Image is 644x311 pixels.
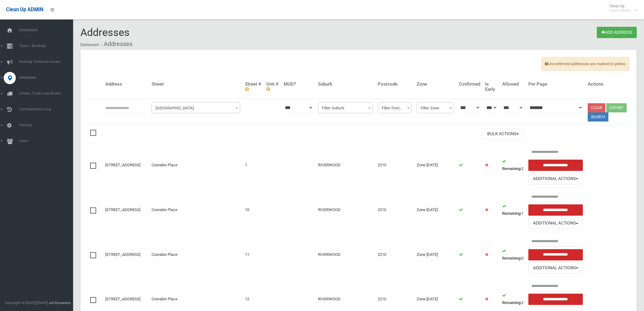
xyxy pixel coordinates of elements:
span: Addresses [80,26,130,38]
td: 2210 [375,188,414,232]
a: [STREET_ADDRESS] [105,207,140,212]
td: Zone [DATE] [414,188,457,232]
button: Bulk Actions [483,128,523,140]
span: Filter Zone [417,102,454,113]
h4: Address [105,82,147,87]
span: Dashboard [17,28,78,32]
td: 10 [243,188,264,232]
button: Additional Actions [528,218,583,229]
a: Dashboard [80,43,99,47]
td: 2 [500,143,526,188]
button: Additional Actions [528,173,583,184]
td: Zone [DATE] [414,143,457,188]
h4: Street [152,82,240,87]
td: 1 [243,143,264,188]
strong: Remaining: [502,256,521,260]
span: Unconfirmed addresses are marked in yellow. [541,57,629,71]
h4: Allowed [502,82,523,87]
span: Communication Log [17,107,78,111]
h4: Suburb [318,82,373,87]
a: [STREET_ADDRESS] [105,163,140,167]
span: Clean Up ADMIN [6,7,43,12]
span: Filter Street [152,102,240,113]
td: 2210 [375,143,414,188]
h4: Street # [245,82,261,92]
a: Add Address [597,27,637,38]
td: 0 [500,232,526,277]
span: Booking Collection Issues [17,60,78,64]
span: Filter Postcode [378,102,412,113]
span: Tasks / Bookings [17,44,78,48]
li: Addresses [100,38,132,50]
h4: Unit # [266,82,279,92]
span: Settings [17,123,78,127]
button: Export [606,103,627,112]
span: Copyright © [DATE]-[DATE] [5,301,48,305]
a: [STREET_ADDRESS] [105,297,140,301]
small: Super Admin [609,8,630,13]
h4: MUD? [284,82,313,87]
button: Additional Actions [528,263,583,274]
span: Filter Street [153,104,239,112]
td: 11 [243,232,264,277]
h4: Per Page [528,82,583,87]
td: 1 [500,188,526,232]
td: Coorabin Place [149,188,243,232]
span: Filter Zone [418,104,453,112]
h4: Zone [417,82,454,87]
button: Search [588,112,608,122]
td: Coorabin Place [149,143,243,188]
a: Clear [588,103,605,112]
span: Addresses [17,76,78,80]
a: [STREET_ADDRESS] [105,252,140,257]
td: RIVERWOOD [316,232,375,277]
strong: Jet Dynamics [49,301,71,305]
h4: Is Early [485,82,497,92]
h4: Confirmed [459,82,480,87]
strong: Remaining: [502,166,521,171]
span: Filter Suburb [318,102,373,113]
td: RIVERWOOD [316,188,375,232]
span: Filter Suburb [320,104,371,112]
span: Clean Up [606,4,636,13]
td: Zone [DATE] [414,232,457,277]
strong: Remaining: [502,300,521,305]
td: RIVERWOOD [316,143,375,188]
span: Drivers, Trucks and Routes [17,91,78,96]
h4: Postcode [378,82,412,87]
span: Users [17,139,78,143]
span: Filter Postcode [379,104,410,112]
td: Coorabin Place [149,232,243,277]
strong: Remaining: [502,211,521,216]
h4: Actions [588,82,627,87]
td: 2210 [375,232,414,277]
